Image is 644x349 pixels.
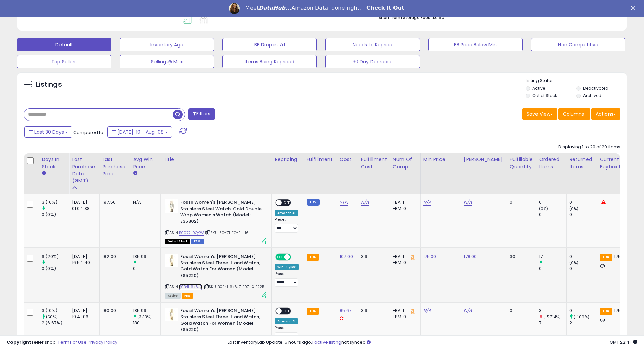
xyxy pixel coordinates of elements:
[46,314,58,320] small: (50%)
[325,55,420,68] button: 30 Day Decrease
[423,253,436,260] a: 175.00
[393,199,415,205] div: FBA: 1
[275,210,298,216] div: Amazon AI
[558,108,590,120] button: Columns
[222,55,317,68] button: Items Being Repriced
[275,326,299,341] div: Preset:
[282,308,292,314] span: OFF
[120,38,214,51] button: Inventory Age
[307,254,319,261] small: FBA
[42,254,69,260] div: 6 (20%)
[366,5,404,12] a: Check It Out
[569,206,579,211] small: (0%)
[574,314,589,320] small: (-100%)
[539,308,566,314] div: 3
[179,230,204,236] a: B0C77L9QKW
[522,108,557,120] button: Save View
[120,55,214,68] button: Selling @ Max
[165,239,190,244] span: All listings that are currently out of stock and unavailable for purchase on Amazon
[165,199,178,213] img: 415oV6UiUQL._SL40_.jpg
[42,320,69,326] div: 2 (6.67%)
[307,156,334,163] div: Fulfillment
[539,156,564,170] div: Ordered Items
[180,308,262,334] b: Fossil Women's [PERSON_NAME] Stainless Steel Three-Hand Watch, Gold Watch For Women (Model: ES5220)
[393,308,415,314] div: FBA: 1
[102,156,127,177] div: Last Purchase Price
[275,217,299,233] div: Preset:
[307,199,320,206] small: FBM
[393,314,415,320] div: FBM: 0
[325,38,420,51] button: Needs to Reprice
[58,339,87,345] a: Terms of Use
[229,3,240,14] img: Profile image for Georgie
[510,308,531,314] div: 0
[88,339,117,345] a: Privacy Policy
[163,156,269,163] div: Title
[191,239,204,244] span: FBM
[276,254,284,260] span: ON
[179,284,202,290] a: B0B4H6K6J7
[72,254,94,266] div: [DATE] 16:54:40
[7,339,117,346] div: seller snap | |
[569,212,597,218] div: 0
[137,314,152,320] small: (3.33%)
[36,80,62,89] h5: Listings
[133,320,160,326] div: 180
[275,318,298,324] div: Amazon AI
[73,129,104,136] span: Compared to:
[102,199,125,205] div: 197.50
[600,156,635,170] div: Current Buybox Price
[42,199,69,205] div: 3 (10%)
[72,308,94,320] div: [DATE] 19:41:06
[526,78,627,84] p: Listing States:
[165,199,266,243] div: ASIN:
[583,93,601,99] label: Archived
[361,199,369,206] a: N/A
[393,205,415,212] div: FBM: 0
[17,38,111,51] button: Default
[379,15,431,20] b: Short Term Storage Fees:
[361,156,387,170] div: Fulfillment Cost
[510,156,533,170] div: Fulfillable Quantity
[340,156,355,163] div: Cost
[165,293,181,299] span: All listings currently available for purchase on Amazon
[510,254,531,260] div: 30
[569,254,597,260] div: 0
[539,266,566,272] div: 0
[102,254,125,260] div: 182.00
[340,307,352,314] a: 85.67
[165,254,178,267] img: 31tJvUBAUcL._SL40_.jpg
[361,308,385,314] div: 3.9
[600,308,612,315] small: FBA
[312,339,341,345] a: 1 active listing
[275,264,299,270] div: Win BuyBox
[563,111,584,117] span: Columns
[569,266,597,272] div: 0
[539,199,566,205] div: 0
[165,308,178,321] img: 31tJvUBAUcL._SL40_.jpg
[307,308,319,315] small: FBA
[133,266,160,272] div: 0
[42,156,66,170] div: Days In Stock
[631,6,638,10] div: Close
[222,38,317,51] button: BB Drop in 7d
[539,320,566,326] div: 7
[591,108,620,120] button: Actions
[600,254,612,261] small: FBA
[180,254,262,280] b: Fossil Women's [PERSON_NAME] Stainless Steel Three-Hand Watch, Gold Watch For Women (Model: ES5220)
[539,212,566,218] div: 0
[423,307,431,314] a: N/A
[432,14,444,21] span: $0.60
[42,170,46,176] small: Days In Stock.
[102,308,125,314] div: 180.00
[117,129,164,135] span: [DATE]-10 - Aug-08
[340,199,348,206] a: N/A
[569,156,594,170] div: Returned Items
[203,284,265,289] span: | SKU: B0B4H6K6J7_107_X_1225
[558,144,620,150] div: Displaying 1 to 20 of 20 items
[464,307,472,314] a: N/A
[17,55,111,68] button: Top Sellers
[428,38,523,51] button: BB Price Below Min
[72,199,94,212] div: [DATE] 01:04:38
[539,206,548,211] small: (0%)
